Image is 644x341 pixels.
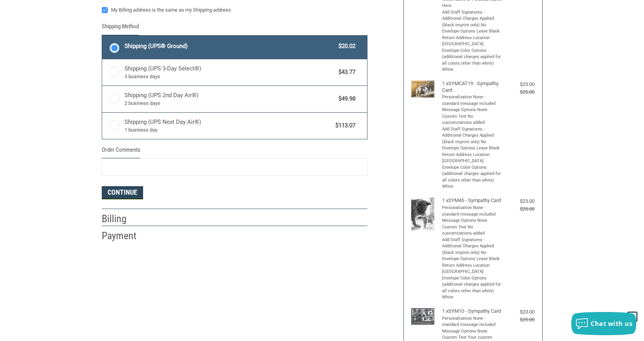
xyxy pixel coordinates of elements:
span: 2 business days [125,99,335,107]
li: Envelope Color Options (additional charges applied for all colors other than white) White [442,275,502,301]
li: Envelope Options Leave Blank [442,145,502,152]
li: Personalization None - standard message included [442,94,502,107]
span: Shipping (UPS® Ground) [125,42,335,51]
li: Personalization None - standard message included [442,205,502,218]
li: Personalization None - standard message included [442,315,502,328]
li: Add Staff Signatures - Additional Charges Applied (black imprint only) No [442,126,502,146]
span: $43.77 [335,68,356,77]
li: Return Address Location [GEOGRAPHIC_DATA] [442,35,502,48]
label: My Billing address is the same as my Shipping address [102,7,367,13]
span: Shipping (UPS 2nd Day Air®) [125,91,335,107]
button: Continue [102,186,143,199]
span: $49.98 [335,94,356,103]
li: Envelope Color Options (additional charges applied for all colors other than white) White [442,165,502,190]
span: $113.07 [332,121,356,130]
h4: 1 x SYM10 - Sympathy Card [442,308,502,314]
h2: Billing [102,212,147,225]
div: $25.00 [504,88,535,96]
legend: Order Comments [102,146,140,158]
span: Shipping (UPS Next Day Air®) [125,118,332,134]
li: Envelope Options Leave Blank [442,28,502,35]
li: Envelope Options Leave Blank [442,256,502,262]
div: $25.00 [504,205,535,213]
li: Custom Text No customizations added [442,113,502,126]
li: Message Options None [442,107,502,113]
h2: Payment [102,230,147,242]
li: Custom Text No customizations added [442,224,502,237]
div: $23.00 [504,81,535,88]
li: Return Address Location [GEOGRAPHIC_DATA] [442,152,502,165]
span: 1 business day [125,126,332,134]
li: Return Address Location [GEOGRAPHIC_DATA] [442,262,502,275]
li: Add Staff Signatures - Additional Charges Applied (black imprint only) No [442,9,502,29]
span: 3 business days [125,73,335,81]
li: Add Staff Signatures - Additional Charges Applied (black imprint only) No [442,237,502,256]
span: Shipping (UPS 3-Day Select®) [125,64,335,81]
li: Message Options None [442,218,502,224]
li: Envelope Color Options (additional charges applied for all colors other than white) White [442,48,502,73]
legend: Shipping Method [102,22,139,35]
div: $23.00 [504,308,535,316]
span: $20.02 [335,42,356,51]
button: Chat with us [571,312,636,335]
span: Chat with us [591,319,632,328]
h4: 1 x SYM45 - Sympathy Card [442,197,502,204]
div: $23.00 [504,197,535,205]
div: $25.00 [504,316,535,324]
h4: 1 x SYMCAT19 - Sympathy Card [442,81,502,93]
li: Message Options None [442,328,502,335]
